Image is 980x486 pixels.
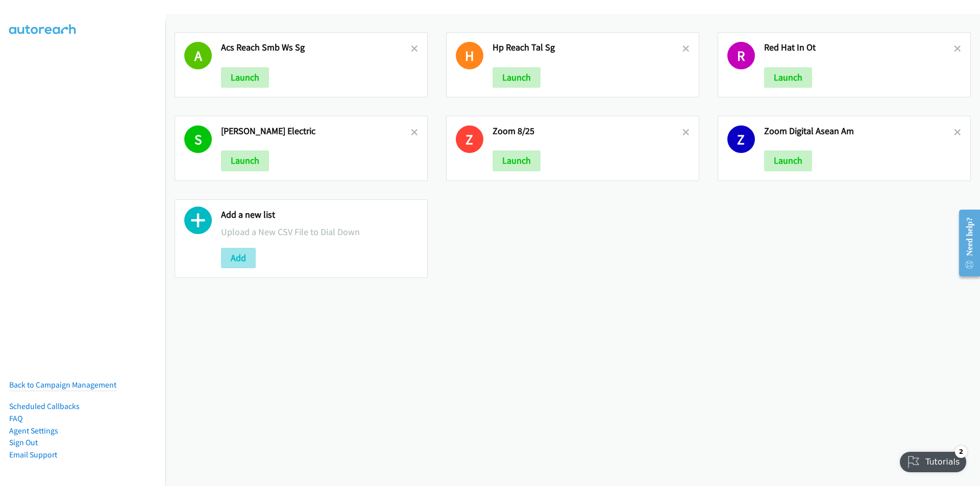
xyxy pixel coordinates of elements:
[727,42,755,69] h1: R
[764,150,812,171] button: Launch
[493,42,682,54] h2: Hp Reach Tal Sg
[221,209,418,221] h2: Add a new list
[493,67,541,88] button: Launch
[221,42,411,54] h2: Acs Reach Smb Ws Sg
[184,42,212,69] h1: A
[9,401,80,411] a: Scheduled Callbacks
[221,248,256,268] button: Add
[221,67,269,88] button: Launch
[764,42,954,54] h2: Red Hat In Ot
[764,67,812,88] button: Launch
[493,150,541,171] button: Launch
[894,442,972,478] iframe: Checklist
[950,202,980,284] iframe: Resource Center
[493,125,682,137] h2: Zoom 8/25
[456,125,483,153] h1: Z
[184,125,212,153] h1: S
[9,414,22,423] a: FAQ
[456,42,483,69] h1: H
[221,125,411,137] h2: [PERSON_NAME] Electric
[727,125,755,153] h1: Z
[9,426,58,436] a: Agent Settings
[9,438,38,447] a: Sign Out
[221,150,269,171] button: Launch
[9,450,57,459] a: Email Support
[9,380,116,390] a: Back to Campaign Management
[221,225,418,239] p: Upload a New CSV File to Dial Down
[764,125,954,137] h2: Zoom Digital Asean Am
